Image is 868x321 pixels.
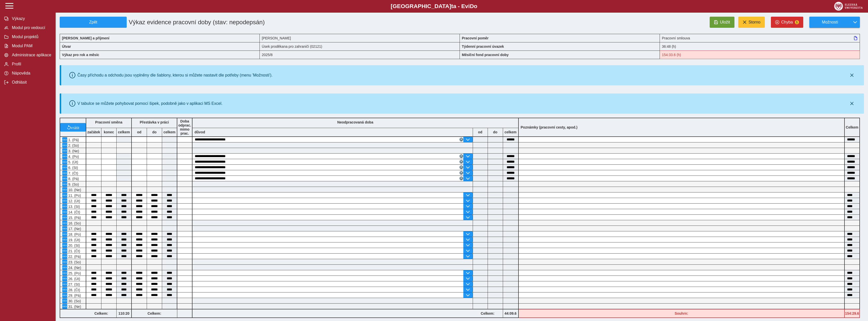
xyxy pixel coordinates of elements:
button: Menu [62,220,67,226]
button: Menu [62,165,67,170]
b: začátek [86,130,101,134]
span: 2. (So) [67,143,79,147]
span: Modul PAM [10,44,51,48]
div: Časy příchodu a odchodu jsou vyplněny dle šablony, kterou si můžete nastavit dle potřeby (menu 'M... [77,73,273,78]
div: Fond pracovní doby (154:33.6 h) a součet hodin (154:29.6 h) se neshodují! [845,309,860,318]
span: 8. (Pá) [67,177,79,181]
button: Uložit [710,17,734,28]
span: 15. (Pá) [67,216,81,220]
span: Výkazy [10,16,51,21]
b: Pracovní směna [95,120,122,124]
span: Možnosti [814,20,846,24]
button: Menu [62,226,67,231]
b: do [488,130,503,134]
span: 11. (Po) [67,193,81,197]
button: Menu [62,154,67,159]
b: Týdenní pracovní úvazek [462,44,504,48]
span: 10. (Ne) [67,188,81,192]
span: Administrace aplikace [10,53,51,57]
button: Chyba1 [771,17,803,28]
span: Chyba [781,20,793,24]
b: 44:09.6 [503,311,518,315]
span: 1 [795,20,799,24]
span: 7. (Čt) [67,171,78,175]
button: Menu [62,198,67,203]
span: 28. (Čt) [67,288,80,292]
span: 16. (So) [67,221,81,225]
span: 9. (So) [67,182,79,186]
button: Menu [62,193,67,198]
button: Menu [62,282,67,287]
span: 13. (St) [67,205,80,209]
span: 27. (St) [67,282,80,286]
span: Nápověda [10,71,51,76]
b: Pracovní poměr [462,36,489,40]
b: do [147,130,162,134]
b: konec [101,130,116,134]
span: Storno [749,20,761,24]
div: Úsek proděkana pro zahraničí (02121) [260,42,460,51]
button: Menu [62,137,67,142]
b: [PERSON_NAME] a příjmení [62,36,109,40]
button: Menu [62,276,67,281]
span: 31. (Ne) [67,305,81,309]
span: 5. (Út) [67,160,78,164]
span: 6. (St) [67,166,78,170]
b: celkem [162,130,177,134]
span: 25. (Po) [67,271,81,275]
span: 17. (Ne) [67,227,81,231]
button: Menu [62,243,67,248]
button: Menu [62,176,67,181]
span: 26. (Út) [67,277,80,281]
button: Menu [62,159,67,164]
button: Menu [62,182,67,187]
div: Pracovní smlouva [660,34,860,42]
b: důvod [194,130,205,134]
b: Neodpracovaná doba [337,120,373,124]
b: Celkem [846,125,858,129]
button: Menu [62,232,67,237]
b: 110:20 [117,311,131,315]
button: Menu [62,215,67,220]
b: Doba odprac. mimo prac. [178,119,191,135]
span: vrátit [71,125,79,129]
span: 1. (Pá) [67,138,79,142]
div: 36:48 (h) [660,42,860,51]
button: Zpět [60,17,127,28]
button: Menu [62,237,67,242]
b: [GEOGRAPHIC_DATA] a - Evi [15,3,853,10]
button: Menu [62,148,67,153]
span: 30. (So) [67,299,81,303]
span: 3. (Ne) [67,149,79,153]
span: 23. (So) [67,260,81,264]
button: Menu [62,265,67,270]
div: [PERSON_NAME] [260,34,460,42]
button: Menu [62,170,67,176]
img: logo_web_su.png [834,2,863,11]
button: Storno [738,17,765,28]
div: V tabulce se můžete pohybovat pomocí šipek, podobně jako v aplikaci MS Excel. [77,101,223,106]
div: Fond pracovní doby (154:33.6 h) a součet hodin (154:29.6 h) se neshodují! [660,51,860,59]
b: Přestávka v práci [140,120,169,124]
span: Profil [10,62,51,66]
b: Útvar [62,44,71,48]
span: 19. (Út) [67,238,80,242]
b: Souhrn: [675,311,688,315]
h1: Výkaz evidence pracovní doby (stav: nepodepsán) [127,17,395,28]
button: Menu [62,287,67,292]
b: celkem [503,130,518,134]
span: Zpět [62,20,124,24]
span: D [470,3,474,9]
span: 29. (Pá) [67,293,81,298]
b: Celkem: [132,311,177,315]
button: vrátit [60,123,86,132]
span: 24. (Ne) [67,266,81,270]
b: Celkem: [86,311,116,315]
span: Uložit [720,20,730,24]
span: 4. (Po) [67,155,79,159]
span: Modul pro vedoucí [10,26,51,30]
button: Možnosti [809,17,850,28]
button: Menu [62,204,67,209]
span: 22. (Pá) [67,255,81,259]
button: Menu [62,187,67,192]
